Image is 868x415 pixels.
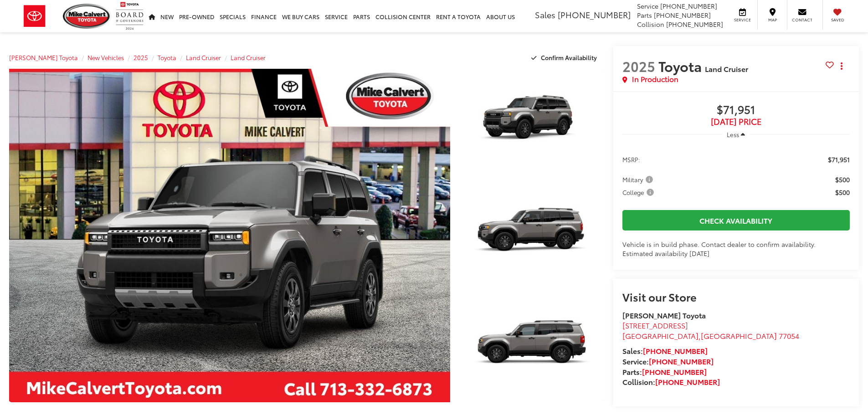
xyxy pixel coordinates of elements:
span: dropdown dots [841,62,842,70]
strong: Parts: [622,366,707,377]
span: College [622,188,656,197]
button: Less [722,126,750,143]
strong: Service: [622,356,714,366]
span: In Production [632,74,678,84]
span: Land Cruiser [705,63,748,74]
img: 2025 Toyota Land Cruiser Land Cruiser [5,67,454,404]
span: Collision [637,20,664,29]
a: [PHONE_NUMBER] [643,345,708,356]
span: $71,951 [828,155,850,164]
span: Confirm Availability [541,53,597,61]
span: Contact [792,17,812,23]
button: Confirm Availability [526,50,604,66]
span: Less [727,130,739,138]
button: College [622,188,657,197]
a: [PHONE_NUMBER] [642,366,707,377]
a: Expand Photo 1 [460,69,604,177]
span: Parts [637,10,652,20]
span: $500 [835,175,850,184]
button: Actions [834,58,850,74]
strong: Collision: [622,376,720,387]
a: Expand Photo 2 [460,182,604,290]
a: Land Cruiser [231,53,266,61]
h2: Visit our Store [622,291,850,302]
strong: Sales: [622,345,708,356]
a: [STREET_ADDRESS] [GEOGRAPHIC_DATA],[GEOGRAPHIC_DATA] 77054 [622,320,799,341]
img: 2025 Toyota Land Cruiser Land Cruiser [458,293,605,404]
span: Saved [827,17,847,23]
span: Military [622,175,655,184]
span: MSRP: [622,155,640,164]
a: Toyota [158,53,176,61]
img: Mike Calvert Toyota [63,4,111,29]
span: [PHONE_NUMBER] [660,1,717,10]
strong: [PERSON_NAME] Toyota [622,310,706,320]
a: Expand Photo 0 [9,69,450,402]
a: Land Cruiser [186,53,221,61]
button: Military [622,175,656,184]
span: Service [732,17,753,23]
span: Sales [535,9,555,20]
a: Expand Photo 3 [460,295,604,403]
img: 2025 Toyota Land Cruiser Land Cruiser [458,67,605,178]
span: [PHONE_NUMBER] [654,10,711,20]
a: [PERSON_NAME] Toyota [9,53,78,61]
span: [STREET_ADDRESS] [622,320,688,330]
span: [GEOGRAPHIC_DATA] [622,330,699,341]
a: [PHONE_NUMBER] [649,356,714,366]
a: Check Availability [622,210,850,231]
span: Service [637,1,658,10]
a: [PHONE_NUMBER] [655,376,720,387]
span: , [622,330,799,341]
img: 2025 Toyota Land Cruiser Land Cruiser [458,180,605,291]
a: New Vehicles [87,53,124,61]
span: $71,951 [622,103,850,117]
div: Vehicle is in build phase. Contact dealer to confirm availability. Estimated availability [DATE] [622,240,850,258]
span: 77054 [779,330,799,341]
span: [PHONE_NUMBER] [666,20,723,29]
span: 2025 [622,56,655,76]
a: 2025 [134,53,148,61]
span: [PHONE_NUMBER] [558,9,631,20]
span: Map [762,17,782,23]
span: [GEOGRAPHIC_DATA] [701,330,777,341]
span: $500 [835,188,850,197]
span: Toyota [658,56,705,76]
span: [DATE] PRICE [622,117,850,126]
